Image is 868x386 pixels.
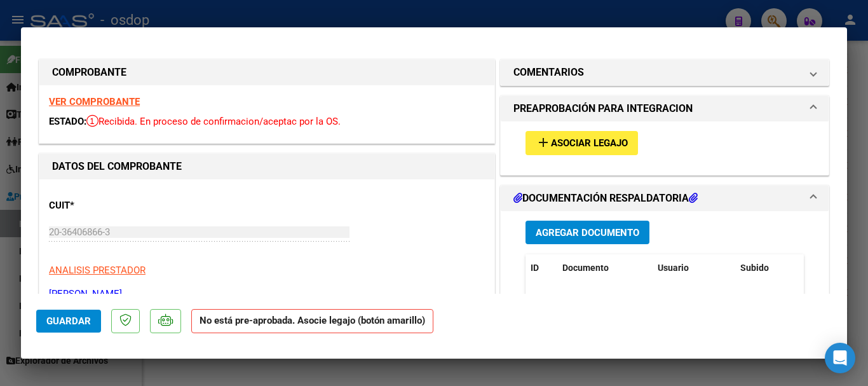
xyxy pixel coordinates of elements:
[526,131,638,155] button: Asociar Legajo
[501,186,829,211] mat-expansion-panel-header: DOCUMENTACIÓN RESPALDATORIA
[536,135,551,150] mat-icon: add
[49,265,146,276] span: ANALISIS PRESTADOR
[735,254,799,282] datatable-header-cell: Subido
[740,263,769,273] span: Subido
[513,65,584,80] h1: COMENTARIOS
[536,227,639,238] span: Agregar Documento
[513,191,698,206] h1: DOCUMENTACIÓN RESPALDATORIA
[46,315,91,327] span: Guardar
[658,263,689,273] span: Usuario
[653,254,735,282] datatable-header-cell: Usuario
[86,116,341,127] span: Recibida. En proceso de confirmacion/aceptac por la OS.
[551,138,628,149] span: Asociar Legajo
[501,121,829,174] div: PREAPROBACIÓN PARA INTEGRACION
[49,287,485,301] p: [PERSON_NAME]
[52,160,182,172] strong: DATOS DEL COMPROBANTE
[526,254,557,282] datatable-header-cell: ID
[513,101,693,116] h1: PREAPROBACIÓN PARA INTEGRACION
[191,309,433,334] strong: No está pre-aprobada. Asocie legajo (botón amarillo)
[501,60,829,85] mat-expansion-panel-header: COMENTARIOS
[562,263,609,273] span: Documento
[36,310,101,333] button: Guardar
[49,96,140,107] a: VER COMPROBANTE
[49,198,180,213] p: CUIT
[49,116,86,127] span: ESTADO:
[531,263,539,273] span: ID
[501,96,829,121] mat-expansion-panel-header: PREAPROBACIÓN PARA INTEGRACION
[526,221,649,244] button: Agregar Documento
[557,254,653,282] datatable-header-cell: Documento
[825,343,855,373] div: Open Intercom Messenger
[799,254,862,282] datatable-header-cell: Acción
[52,66,126,78] strong: COMPROBANTE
